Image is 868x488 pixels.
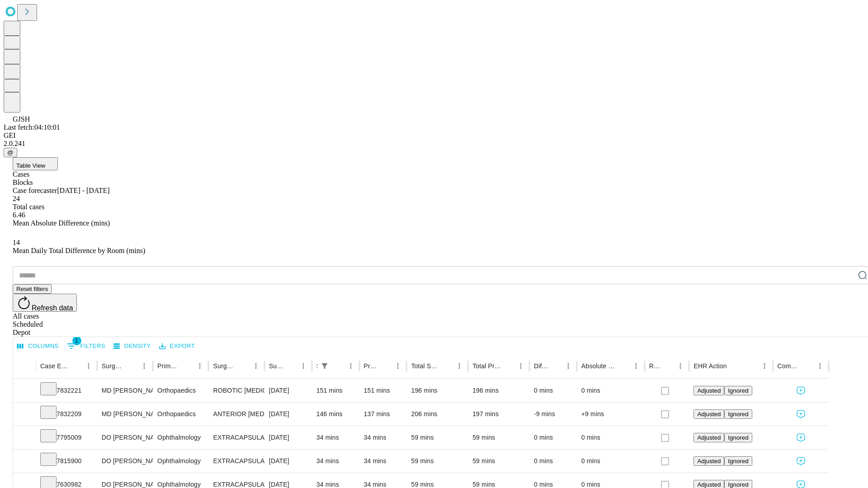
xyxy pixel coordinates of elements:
[102,450,148,473] div: DO [PERSON_NAME]
[269,426,307,449] div: [DATE]
[4,123,60,131] span: Last fetch: 04:10:01
[13,211,25,219] span: 6.46
[581,403,640,426] div: +9 mins
[440,360,453,372] button: Sort
[15,339,61,353] button: Select columns
[502,360,514,372] button: Sort
[13,247,145,254] span: Mean Daily Total Difference by Room (mins)
[4,148,17,157] button: @
[157,450,204,473] div: Ophthalmology
[40,450,93,473] div: 7815900
[728,411,748,418] span: Ignored
[213,426,259,449] div: EXTRACAPSULAR CATARACT REMOVAL WITH [MEDICAL_DATA]
[364,450,402,473] div: 34 mins
[724,433,752,442] button: Ignored
[514,360,527,372] button: Menu
[549,360,562,372] button: Sort
[213,403,259,426] div: ANTERIOR [MEDICAL_DATA] TOTAL HIP
[18,383,31,399] button: Expand
[40,426,93,449] div: 7795009
[237,360,250,372] button: Sort
[18,430,31,446] button: Expand
[411,362,439,370] div: Total Scheduled Duration
[693,409,724,419] button: Adjusted
[697,411,721,418] span: Adjusted
[728,434,748,441] span: Ignored
[724,456,752,466] button: Ignored
[157,339,197,353] button: Export
[318,360,331,372] button: Show filters
[102,403,148,426] div: MD [PERSON_NAME] [PERSON_NAME] Md
[269,379,307,402] div: [DATE]
[102,379,148,402] div: MD [PERSON_NAME] [PERSON_NAME] Md
[316,379,355,402] div: 151 mins
[724,386,752,395] button: Ignored
[82,360,95,372] button: Menu
[269,362,283,370] div: Surgery Date
[472,379,525,402] div: 196 mins
[72,336,81,345] span: 1
[411,403,463,426] div: 206 mins
[693,456,724,466] button: Adjusted
[728,458,748,465] span: Ignored
[213,362,236,370] div: Surgery Name
[269,450,307,473] div: [DATE]
[581,362,616,370] div: Absolute Difference
[728,360,741,372] button: Sort
[193,360,206,372] button: Menu
[111,339,153,353] button: Density
[13,284,52,294] button: Reset filters
[13,239,20,246] span: 14
[728,481,748,488] span: Ignored
[102,426,148,449] div: DO [PERSON_NAME]
[70,360,82,372] button: Sort
[581,379,640,402] div: 0 mins
[411,426,463,449] div: 59 mins
[581,450,640,473] div: 0 mins
[316,362,317,370] div: Scheduled In Room Duration
[697,458,721,465] span: Adjusted
[814,360,826,372] button: Menu
[40,379,93,402] div: 7832221
[318,360,331,372] div: 1 active filter
[18,454,31,469] button: Expand
[13,187,57,194] span: Case forecaster
[379,360,392,372] button: Sort
[13,157,58,170] button: Table View
[157,379,204,402] div: Orthopaedics
[125,360,138,372] button: Sort
[157,362,180,370] div: Primary Service
[250,360,262,372] button: Menu
[332,360,344,372] button: Sort
[693,362,726,370] div: EHR Action
[213,379,259,402] div: ROBOTIC [MEDICAL_DATA] KNEE TOTAL
[534,426,572,449] div: 0 mins
[18,407,31,422] button: Expand
[728,387,748,394] span: Ignored
[40,403,93,426] div: 7832209
[297,360,310,372] button: Menu
[316,450,355,473] div: 34 mins
[344,360,357,372] button: Menu
[649,362,661,370] div: Resolved in EHR
[661,360,674,372] button: Sort
[364,403,402,426] div: 137 mins
[534,379,572,402] div: 0 mins
[16,286,48,292] span: Reset filters
[7,149,14,156] span: @
[472,362,501,370] div: Total Predicted Duration
[472,450,525,473] div: 59 mins
[284,360,297,372] button: Sort
[581,426,640,449] div: 0 mins
[13,195,20,202] span: 24
[157,403,204,426] div: Orthopaedics
[65,339,108,353] button: Show filters
[674,360,687,372] button: Menu
[693,386,724,395] button: Adjusted
[4,140,864,148] div: 2.0.241
[778,362,800,370] div: Comments
[316,403,355,426] div: 146 mins
[316,426,355,449] div: 34 mins
[392,360,404,372] button: Menu
[472,403,525,426] div: 197 mins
